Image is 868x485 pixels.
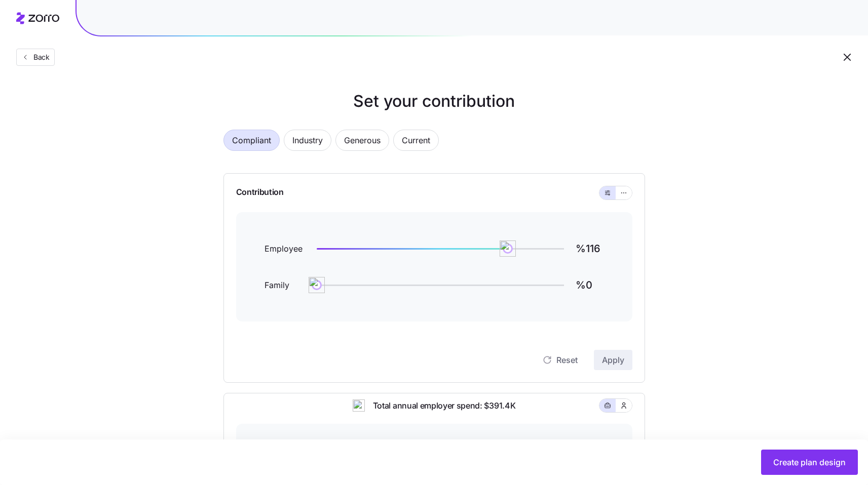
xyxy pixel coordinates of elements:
[393,130,439,151] button: Current
[183,89,686,113] h1: Set your contribution
[594,350,632,370] button: Apply
[265,279,305,292] span: Family
[353,399,365,412] img: ai-icon.png
[500,240,516,257] img: ai-icon.png
[265,242,305,255] span: Employee
[365,399,515,412] span: Total annual employer spend: $391.4K
[761,450,858,475] button: Create plan design
[232,130,271,150] span: Compliant
[534,350,586,370] button: Reset
[309,277,325,293] img: ai-icon.png
[344,130,381,150] span: Generous
[236,186,284,200] span: Contribution
[292,130,323,150] span: Industry
[16,49,55,66] button: Back
[29,52,50,62] span: Back
[223,130,280,151] button: Compliant
[284,130,331,151] button: Industry
[602,354,624,366] span: Apply
[556,354,578,366] span: Reset
[402,130,430,150] span: Current
[773,456,846,468] span: Create plan design
[335,130,389,151] button: Generous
